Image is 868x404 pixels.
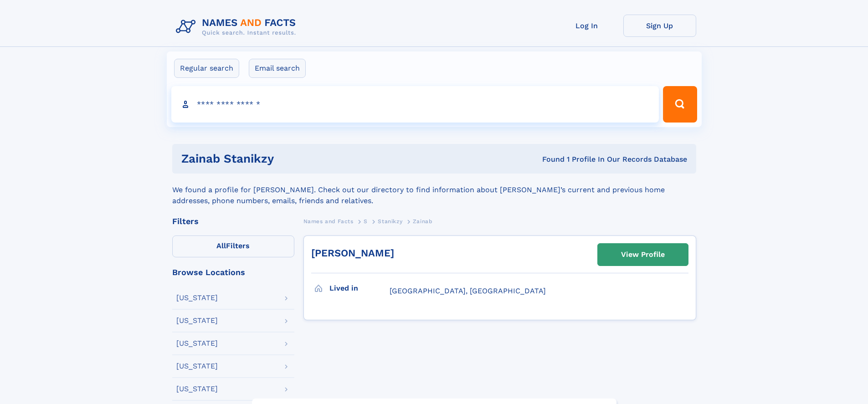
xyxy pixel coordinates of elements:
a: Stanikzy [378,215,402,227]
div: Found 1 Profile In Our Records Database [408,154,687,164]
span: S [364,218,368,225]
a: View Profile [598,244,688,266]
input: search input [171,86,659,123]
div: Filters [172,217,294,225]
div: [US_STATE] [176,317,218,324]
label: Email search [249,59,306,78]
div: [US_STATE] [176,385,218,393]
div: [US_STATE] [176,363,218,370]
div: We found a profile for [PERSON_NAME]. Check out our directory to find information about [PERSON_N... [172,174,696,206]
div: Browse Locations [172,268,294,276]
h3: Lived in [329,281,390,296]
label: Regular search [174,59,239,78]
span: Stanikzy [378,218,402,225]
div: [US_STATE] [176,340,218,347]
span: All [216,241,226,250]
span: Zainab [413,218,433,225]
a: [PERSON_NAME] [311,247,394,259]
a: Sign Up [623,15,696,37]
a: Names and Facts [303,215,354,227]
h1: zainab stanikzy [181,153,408,164]
a: S [364,215,368,227]
div: [US_STATE] [176,294,218,302]
button: Search Button [663,86,697,123]
span: [GEOGRAPHIC_DATA], [GEOGRAPHIC_DATA] [390,286,546,295]
a: Log In [550,15,623,37]
img: Logo Names and Facts [172,15,303,39]
div: View Profile [621,244,665,265]
label: Filters [172,235,294,257]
